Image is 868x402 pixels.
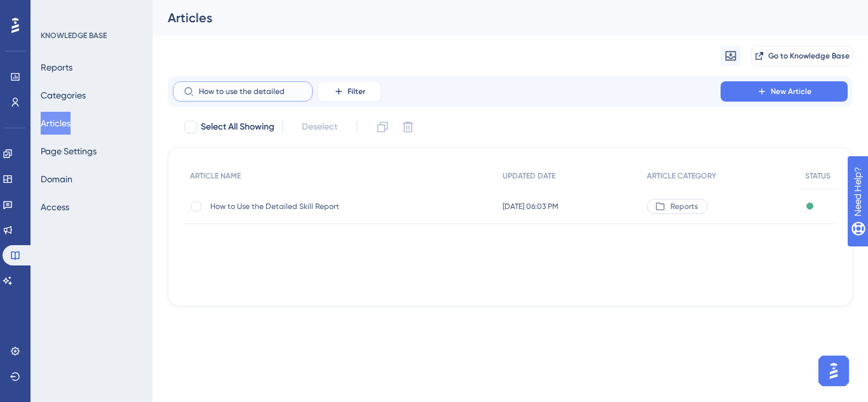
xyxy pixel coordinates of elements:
[41,84,86,107] button: Categories
[168,9,821,27] div: Articles
[318,81,381,102] button: Filter
[199,87,302,96] input: Search
[721,81,848,102] button: New Article
[41,140,97,163] button: Page Settings
[348,86,365,97] span: Filter
[805,171,831,181] span: STATUS
[210,201,414,211] span: How to Use the Detailed Skill Report
[670,201,698,211] span: Reports
[771,86,811,97] span: New Article
[503,171,555,181] span: UPDATED DATE
[768,51,850,61] span: Go to Knowledge Base
[751,46,853,66] button: Go to Knowledge Base
[503,201,559,211] span: [DATE] 06:03 PM
[302,119,337,135] span: Deselect
[647,171,716,181] span: ARTICLE CATEGORY
[30,3,79,18] span: Need Help?
[41,196,69,218] button: Access
[190,171,241,181] span: ARTICLE NAME
[41,56,72,79] button: Reports
[41,30,107,41] div: KNOWLEDGE BASE
[201,119,275,135] span: Select All Showing
[41,112,71,135] button: Articles
[815,352,853,390] iframe: UserGuiding AI Assistant Launcher
[41,168,72,191] button: Domain
[290,116,349,138] button: Deselect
